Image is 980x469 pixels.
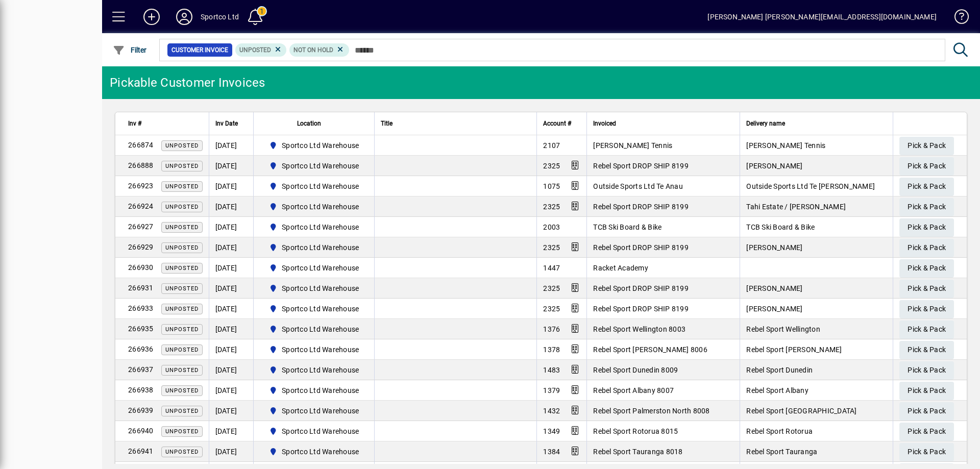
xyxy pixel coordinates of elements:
[128,325,154,333] span: 266935
[908,443,946,460] span: Pick & Pack
[746,427,813,435] span: Rebel Sport Rotorua
[746,448,817,456] span: Rebel Sport Tauranga
[381,118,530,129] div: Title
[128,202,154,210] span: 266924
[899,198,954,216] button: Pick & Pack
[746,243,802,252] span: [PERSON_NAME]
[128,386,154,394] span: 266938
[282,140,359,151] span: Sportco Ltd Warehouse
[908,199,946,215] span: Pick & Pack
[165,204,199,210] span: Unposted
[209,176,253,196] td: [DATE]
[593,427,678,435] span: Rebel Sport Rotorua 8015
[265,384,363,397] span: Sportco Ltd Warehouse
[282,447,359,457] span: Sportco Ltd Warehouse
[215,118,247,129] div: Inv Date
[128,118,203,129] div: Inv #
[265,241,363,254] span: Sportco Ltd Warehouse
[128,365,154,374] span: 266937
[543,325,560,333] span: 1376
[265,262,363,274] span: Sportco Ltd Warehouse
[282,263,359,273] span: Sportco Ltd Warehouse
[899,300,954,318] button: Pick & Pack
[171,45,228,55] span: Customer Invoice
[282,181,359,191] span: Sportco Ltd Warehouse
[128,263,154,271] span: 266930
[165,142,199,149] span: Unposted
[543,366,560,374] span: 1483
[908,137,946,154] span: Pick & Pack
[128,141,154,149] span: 266874
[209,299,253,319] td: [DATE]
[593,448,682,456] span: Rebel Sport Tauranga 8018
[128,223,154,231] span: 266927
[128,284,154,292] span: 266931
[165,428,199,435] span: Unposted
[746,386,808,394] span: Rebel Sport Albany
[543,407,560,415] span: 1432
[593,203,689,211] span: Rebel Sport DROP SHIP 8199
[899,320,954,339] button: Pick & Pack
[209,135,253,156] td: [DATE]
[282,385,359,396] span: Sportco Ltd Warehouse
[209,421,253,441] td: [DATE]
[746,118,785,129] span: Delivery name
[543,427,560,435] span: 1349
[282,161,359,171] span: Sportco Ltd Warehouse
[165,306,199,312] span: Unposted
[593,386,674,394] span: Rebel Sport Albany 8007
[235,43,287,57] mat-chip: Customer Invoice Status: Unposted
[265,343,363,356] span: Sportco Ltd Warehouse
[265,282,363,294] span: Sportco Ltd Warehouse
[165,163,199,169] span: Unposted
[899,218,954,237] button: Pick & Pack
[908,239,946,256] span: Pick & Pack
[165,347,199,353] span: Unposted
[293,46,333,54] span: Not On Hold
[265,446,363,458] span: Sportco Ltd Warehouse
[899,423,954,441] button: Pick & Pack
[746,118,887,129] div: Delivery name
[282,365,359,375] span: Sportco Ltd Warehouse
[593,325,685,333] span: Rebel Sport Wellington 8003
[265,323,363,335] span: Sportco Ltd Warehouse
[899,239,954,257] button: Pick & Pack
[908,362,946,379] span: Pick & Pack
[265,405,363,417] span: Sportco Ltd Warehouse
[209,441,253,462] td: [DATE]
[543,223,560,231] span: 2003
[908,260,946,277] span: Pick & Pack
[265,425,363,437] span: Sportco Ltd Warehouse
[593,264,648,272] span: Racket Academy
[165,326,199,333] span: Unposted
[593,182,683,190] span: Outside Sports Ltd Te Anau
[899,341,954,359] button: Pick & Pack
[593,284,689,292] span: Rebel Sport DROP SHIP 8199
[707,9,937,25] div: [PERSON_NAME] [PERSON_NAME][EMAIL_ADDRESS][DOMAIN_NAME]
[265,160,363,172] span: Sportco Ltd Warehouse
[593,366,678,374] span: Rebel Sport Dunedin 8009
[265,180,363,192] span: Sportco Ltd Warehouse
[899,443,954,461] button: Pick & Pack
[128,118,141,129] span: Inv #
[908,423,946,440] span: Pick & Pack
[908,403,946,419] span: Pick & Pack
[297,118,321,129] span: Location
[543,162,560,170] span: 2325
[209,237,253,258] td: [DATE]
[165,244,199,251] span: Unposted
[746,345,842,354] span: Rebel Sport [PERSON_NAME]
[908,321,946,338] span: Pick & Pack
[209,258,253,278] td: [DATE]
[113,46,147,54] span: Filter
[543,345,560,354] span: 1378
[282,242,359,253] span: Sportco Ltd Warehouse
[746,141,825,150] span: [PERSON_NAME] Tennis
[746,162,802,170] span: [PERSON_NAME]
[110,75,265,91] div: Pickable Customer Invoices
[128,182,154,190] span: 266923
[201,9,239,25] div: Sportco Ltd
[543,118,580,129] div: Account #
[265,221,363,233] span: Sportco Ltd Warehouse
[899,361,954,380] button: Pick & Pack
